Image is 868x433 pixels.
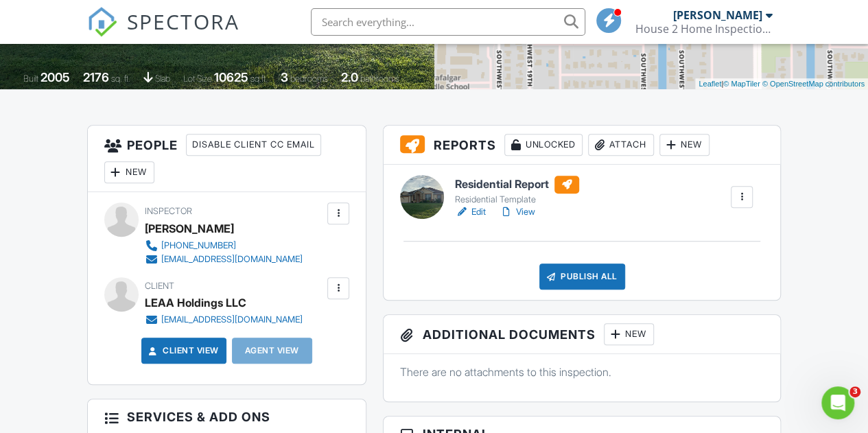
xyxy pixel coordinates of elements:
a: [PHONE_NUMBER] [145,239,303,253]
div: Unlocked [504,134,583,156]
span: 3 [849,386,860,397]
a: [EMAIL_ADDRESS][DOMAIN_NAME] [145,313,303,327]
span: Inspector [145,206,192,216]
span: sq.ft. [250,73,268,84]
div: | [695,78,868,90]
a: © MapTiler [723,80,760,88]
div: [EMAIL_ADDRESS][DOMAIN_NAME] [161,314,303,325]
span: SPECTORA [127,7,239,36]
div: New [104,161,154,183]
span: slab [155,73,170,84]
div: 2.0 [341,70,358,84]
div: [PHONE_NUMBER] [161,240,236,251]
p: There are no attachments to this inspection. [400,364,764,379]
div: [EMAIL_ADDRESS][DOMAIN_NAME] [161,254,303,265]
span: Lot Size [183,73,212,84]
span: Client [145,281,174,291]
a: SPECTORA [87,19,239,47]
div: Publish All [539,264,625,290]
div: Disable Client CC Email [186,134,321,156]
div: 10625 [214,70,248,84]
div: [PERSON_NAME] [145,218,234,239]
img: The Best Home Inspection Software - Spectora [87,7,117,37]
span: sq. ft. [111,73,130,84]
h3: Additional Documents [384,315,780,354]
span: Built [23,73,38,84]
span: bedrooms [290,73,328,84]
a: Leaflet [699,80,721,88]
a: © OpenStreetMap contributors [762,80,865,88]
h3: Reports [384,126,780,165]
div: Attach [588,134,654,156]
div: 3 [281,70,288,84]
a: Edit [455,205,486,219]
div: New [659,134,709,156]
div: LEAA Holdings LLC [145,292,246,313]
div: House 2 Home Inspections LLC. [635,22,773,36]
h3: People [88,126,366,192]
div: New [604,323,654,345]
input: Search everything... [311,8,585,36]
a: Residential Report Residential Template [455,176,579,206]
div: 2005 [40,70,70,84]
span: bathrooms [360,73,399,84]
a: View [500,205,535,219]
a: [EMAIL_ADDRESS][DOMAIN_NAME] [145,253,303,266]
div: [PERSON_NAME] [673,8,762,22]
a: Client View [146,344,219,358]
h6: Residential Report [455,176,579,194]
div: 2176 [83,70,109,84]
div: Residential Template [455,194,579,205]
iframe: Intercom live chat [821,386,854,419]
